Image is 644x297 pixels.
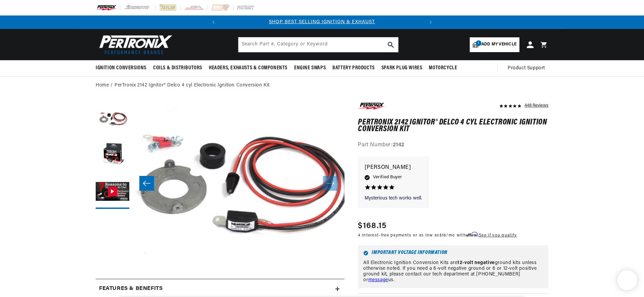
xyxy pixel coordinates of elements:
a: See if you qualify - Learn more about Affirm Financing (opens in modal) [479,233,517,237]
span: Coils & Distributors [153,65,202,72]
img: Pertronix [96,33,173,56]
h1: PerTronix 2142 Ignitor® Delco 4 cyl Electronic Ignition Conversion Kit [358,119,548,133]
button: Slide right [323,176,338,191]
summary: Engine Swaps [291,60,329,76]
h6: Important Voltage Information [363,251,543,256]
span: Headers, Exhausts & Components [209,65,287,72]
button: Translation missing: en.sections.announcements.previous_announcement [207,15,220,29]
summary: Motorcycle [425,60,460,76]
summary: Ignition Conversions [96,60,150,76]
button: Load image 2 in gallery view [96,138,129,172]
span: $16 [440,233,447,237]
span: Product Support [508,65,545,72]
span: $168.15 [358,220,386,232]
media-gallery: Gallery Viewer [96,101,344,265]
div: 448 Reviews [524,101,548,109]
slideshow-component: Translation missing: en.sections.announcements.announcement_bar [79,15,565,29]
summary: Headers, Exhausts & Components [205,60,291,76]
span: Spark Plug Wires [381,65,422,72]
a: 1Add my vehicle [470,37,519,52]
button: Load image 1 in gallery view [96,101,129,135]
input: Search Part #, Category or Keyword [238,37,398,52]
span: Affirm [466,232,478,237]
p: 4 interest-free payments or as low as /mo with . [358,232,517,238]
div: Announcement [220,18,424,26]
a: message [368,277,388,283]
span: Motorcycle [429,65,457,72]
summary: Product Support [508,60,548,76]
span: Ignition Conversions [96,65,146,72]
p: [PERSON_NAME] [365,163,422,173]
strong: 12-volt negative [457,260,495,265]
p: Mysterious tech works well. [365,195,422,202]
span: Engine Swaps [294,65,326,72]
button: search button [383,37,398,52]
button: Translation missing: en.sections.announcements.next_announcement [424,15,438,29]
div: Part Number: [358,141,548,150]
summary: Battery Products [329,60,378,76]
span: 1 [476,40,481,46]
span: Verified Buyer [373,174,402,181]
button: Slide left [139,176,154,191]
summary: Spark Plug Wires [378,60,426,76]
a: SHOP BEST SELLING IGNITION & EXHAUST [269,20,375,25]
span: Add my vehicle [481,41,516,48]
strong: 2142 [393,142,405,148]
div: 1 of 2 [220,18,424,26]
p: All Electronic Ignition Conversion Kits are ground kits unless otherwise noted. If you need a 6-v... [363,260,543,283]
h2: Features & Benefits [99,285,163,293]
nav: breadcrumbs [96,82,548,89]
span: Battery Products [332,65,375,72]
a: PerTronix 2142 Ignitor® Delco 4 cyl Electronic Ignition Conversion Kit [114,82,270,89]
a: Home [96,82,109,89]
summary: Coils & Distributors [150,60,205,76]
